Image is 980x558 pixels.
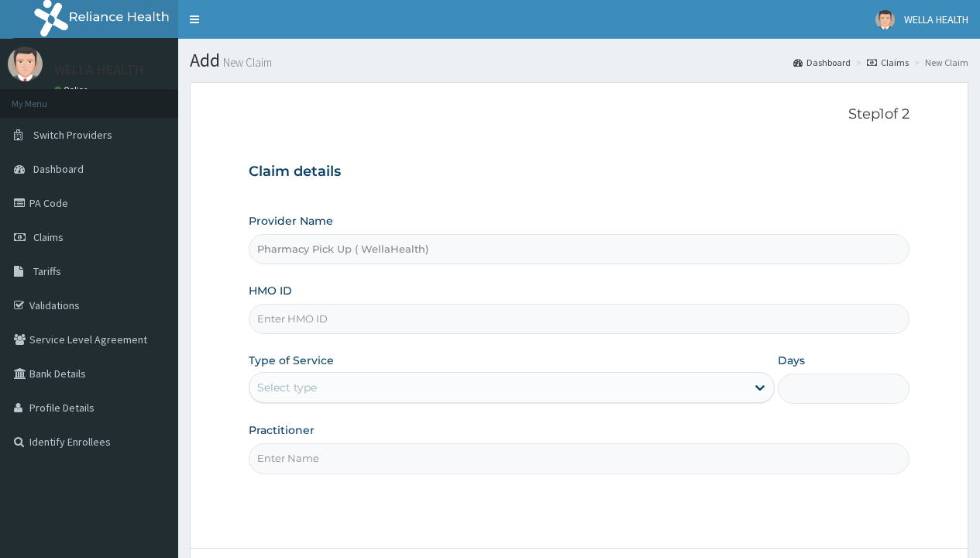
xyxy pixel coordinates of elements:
a: Dashboard [793,56,851,69]
h1: Add [190,50,968,71]
div: Select type [257,380,317,395]
p: Step 1 of 2 [249,106,910,123]
h3: Claim details [249,164,910,181]
span: Tariffs [33,264,61,278]
label: Type of Service [249,353,334,368]
span: WELLA HEALTH [904,12,968,26]
img: User Image [875,10,895,29]
p: WELLA HEALTH [54,63,144,77]
input: Enter Name [249,443,910,474]
span: Dashboard [33,162,84,176]
input: Enter HMO ID [249,304,910,334]
a: Online [54,84,91,95]
img: User Image [8,46,43,81]
label: HMO ID [249,283,292,298]
a: Claims [867,56,909,69]
span: Claims [33,230,64,244]
label: Provider Name [249,213,333,229]
label: Practitioner [249,422,315,438]
small: New Claim [220,57,272,68]
span: Switch Providers [33,128,112,142]
label: Days [778,353,805,368]
li: New Claim [910,56,968,69]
